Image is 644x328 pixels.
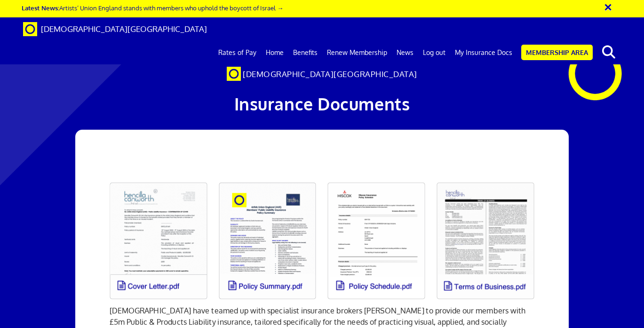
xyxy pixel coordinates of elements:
a: Latest News:Artists’ Union England stands with members who uphold the boycott of Israel → [22,4,283,12]
a: Rates of Pay [214,41,261,64]
strong: Latest News: [22,4,59,12]
a: Brand [DEMOGRAPHIC_DATA][GEOGRAPHIC_DATA] [16,17,214,41]
a: News [392,41,418,64]
a: Membership Area [521,45,593,60]
a: My Insurance Docs [450,41,517,64]
a: Renew Membership [322,41,392,64]
a: Home [261,41,288,64]
a: Benefits [288,41,322,64]
span: [DEMOGRAPHIC_DATA][GEOGRAPHIC_DATA] [243,69,417,79]
span: [DEMOGRAPHIC_DATA][GEOGRAPHIC_DATA] [41,24,207,34]
span: Insurance Documents [234,93,410,114]
button: search [595,42,623,62]
a: Log out [418,41,450,64]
